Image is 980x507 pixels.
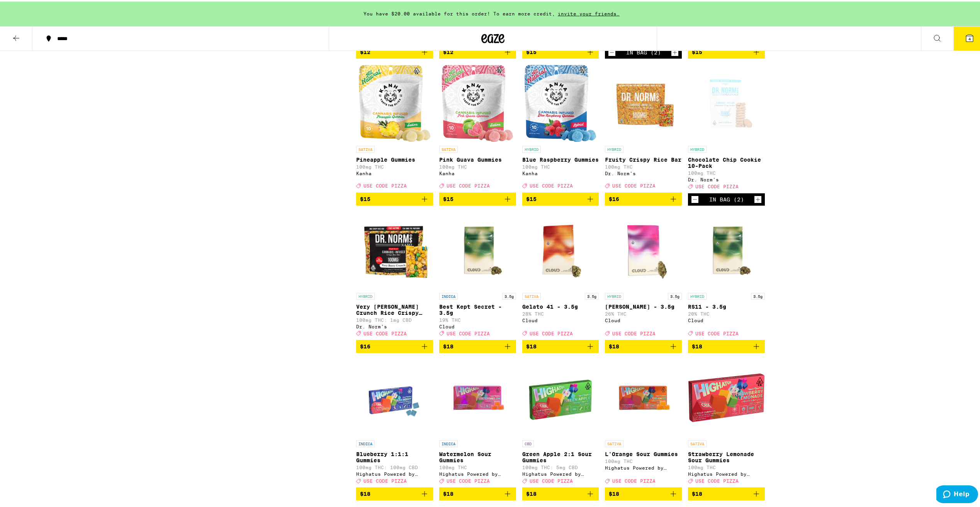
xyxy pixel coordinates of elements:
p: 100mg THC [605,457,682,462]
p: 3.5g [585,291,599,298]
span: USE CODE PIZZA [530,330,573,335]
span: USE CODE PIZZA [612,330,656,335]
button: Add to bag [439,44,516,57]
div: Kanha [522,169,599,174]
a: Open page for Pink Guava Gummies from Kanha [439,63,516,191]
div: In Bag (2) [709,195,744,201]
p: 100mg THC: 1mg CBD [356,316,433,321]
span: $18 [609,342,619,348]
p: 100mg THC [439,163,516,168]
span: $16 [609,194,619,201]
span: $18 [692,489,702,495]
p: Watermelon Sour Gummies [439,450,516,462]
a: Open page for Pineapple Gummies from Kanha [356,63,433,191]
button: Add to bag [439,486,516,499]
p: INDICA [439,439,458,446]
p: 100mg THC: 5mg CBD [522,463,599,468]
button: Increment [671,47,679,55]
span: $18 [443,489,453,495]
button: Add to bag [522,486,599,499]
span: invite your friends. [555,10,622,15]
span: USE CODE PIZZA [612,182,656,187]
span: $18 [443,342,453,348]
img: Highatus Powered by Cannabiotix - L'Orange Sour Gummies [605,358,682,435]
p: 100mg THC [522,163,599,168]
button: Add to bag [605,191,682,204]
img: Highatus Powered by Cannabiotix - Green Apple 2:1 Sour Gummies [522,358,599,435]
p: HYBRID [522,144,541,151]
span: $12 [443,47,453,54]
span: $18 [692,342,702,348]
span: $12 [360,47,370,54]
p: HYBRID [605,144,623,151]
span: You have $20.00 available for this order! To earn more credit, [363,10,555,15]
img: Kanha - Pink Guava Gummies [442,63,513,140]
p: INDICA [439,291,458,298]
a: Open page for Best Kept Secret - 3.5g from Cloud [439,210,516,338]
a: Open page for L'Orange Sour Gummies from Highatus Powered by Cannabiotix [605,358,682,486]
a: Open page for Very Berry Crunch Rice Crispy Treat from Dr. Norm's [356,210,433,338]
p: SATIVA [356,144,375,151]
span: $15 [443,194,453,201]
div: Highatus Powered by Cannabiotix [688,470,765,475]
img: Cloud - Best Kept Secret - 3.5g [439,210,516,287]
span: USE CODE PIZZA [695,330,739,335]
span: $18 [609,489,619,495]
div: Highatus Powered by Cannabiotix [356,470,433,475]
p: 100mg THC: 100mg CBD [356,463,433,468]
span: $15 [526,47,537,54]
img: Kanha - Pineapple Gummies [358,63,430,140]
span: USE CODE PIZZA [363,182,407,187]
div: In Bag (2) [626,48,661,54]
a: Open page for Mochi Gelato - 3.5g from Cloud [605,210,682,338]
button: Add to bag [688,44,765,57]
img: Kanha - Blue Raspberry Gummies [525,63,596,140]
button: Add to bag [688,338,765,352]
p: 100mg THC [356,163,433,168]
a: Open page for Blueberry 1:1:1 Gummies from Highatus Powered by Cannabiotix [356,358,433,486]
div: Kanha [356,169,433,174]
p: L'Orange Sour Gummies [605,450,682,456]
span: USE CODE PIZZA [530,182,573,187]
span: USE CODE PIZZA [695,477,739,482]
div: Highatus Powered by Cannabiotix [522,470,599,475]
span: USE CODE PIZZA [695,183,739,188]
p: HYBRID [356,291,375,298]
button: Increment [754,194,762,202]
p: RS11 - 3.5g [688,302,765,308]
a: Open page for Blue Raspberry Gummies from Kanha [522,63,599,191]
span: USE CODE PIZZA [363,477,407,482]
span: $18 [526,342,537,348]
p: 100mg THC [439,463,516,468]
button: Add to bag [356,44,433,57]
p: 100mg THC [688,169,765,174]
button: Add to bag [605,486,682,499]
span: USE CODE PIZZA [363,330,407,335]
button: Decrement [691,194,699,202]
a: Open page for RS11 - 3.5g from Cloud [688,210,765,338]
span: $15 [692,47,702,54]
p: Blueberry 1:1:1 Gummies [356,450,433,462]
p: Best Kept Secret - 3.5g [439,302,516,314]
div: Dr. Norm's [688,176,765,181]
p: HYBRID [688,144,707,151]
p: HYBRID [688,291,707,298]
p: 19% THC [439,316,516,321]
p: Pineapple Gummies [356,155,433,161]
button: Add to bag [439,338,516,352]
p: 28% THC [522,310,599,315]
a: Open page for Chocolate Chip Cookie 10-Pack from Dr. Norm's [688,63,765,191]
p: [PERSON_NAME] - 3.5g [605,302,682,308]
span: $16 [360,342,370,348]
a: Open page for Green Apple 2:1 Sour Gummies from Highatus Powered by Cannabiotix [522,358,599,486]
button: Add to bag [688,486,765,499]
p: Green Apple 2:1 Sour Gummies [522,450,599,462]
button: Add to bag [522,44,599,57]
img: Cloud - RS11 - 3.5g [688,210,765,287]
a: Open page for Strawberry Lemonade Sour Gummies from Highatus Powered by Cannabiotix [688,358,765,486]
p: 100mg THC [605,163,682,168]
span: USE CODE PIZZA [447,182,490,187]
p: 3.5g [751,291,765,298]
p: CBD [522,439,534,446]
p: SATIVA [439,144,458,151]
